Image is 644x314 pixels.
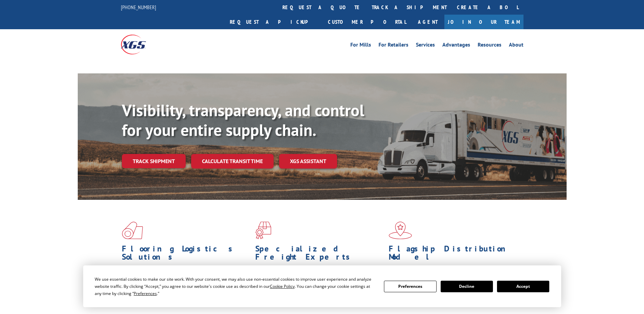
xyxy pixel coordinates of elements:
[95,276,376,297] div: We use essential cookies to make our site work. With your consent, we may also use non-essential ...
[83,265,561,307] div: Cookie Consent Prompt
[270,283,295,289] span: Cookie Policy
[441,281,493,292] button: Decline
[121,4,156,11] a: [PHONE_NUMBER]
[122,154,186,168] a: Track shipment
[122,222,143,239] img: xgs-icon-total-supply-chain-intelligence-red
[191,154,274,169] a: Calculate transit time
[411,15,444,29] a: Agent
[509,42,523,50] a: About
[122,100,364,140] b: Visibility, transparency, and control for your entire supply chain.
[442,42,470,50] a: Advantages
[350,42,371,50] a: For Mills
[389,222,412,239] img: xgs-icon-flagship-distribution-model-red
[323,15,411,29] a: Customer Portal
[389,245,517,264] h1: Flagship Distribution Model
[379,42,408,50] a: For Retailers
[122,245,250,264] h1: Flooring Logistics Solutions
[497,281,549,292] button: Accept
[134,291,157,296] span: Preferences
[122,264,250,289] span: As an industry carrier of choice, XGS has brought innovation and dedication to flooring logistics...
[255,222,271,239] img: xgs-icon-focused-on-flooring-red
[255,245,384,264] h1: Specialized Freight Experts
[384,281,436,292] button: Preferences
[444,15,523,29] a: Join Our Team
[389,264,514,280] span: Our agile distribution network gives you nationwide inventory management on demand.
[255,264,384,295] p: From 123 overlength loads to delicate cargo, our experienced staff knows the best way to move you...
[416,42,435,50] a: Services
[478,42,501,50] a: Resources
[279,154,337,169] a: XGS ASSISTANT
[225,15,323,29] a: Request a pickup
